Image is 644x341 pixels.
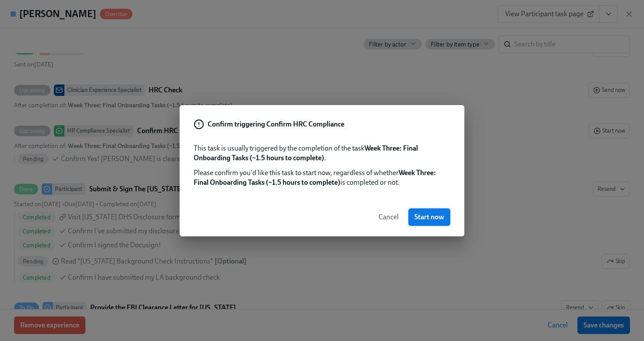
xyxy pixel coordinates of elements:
[194,168,450,187] p: Please confirm you'd like this task to start now, regardless of whether is completed or not.
[194,119,450,130] div: Confirm triggering Confirm HRC Compliance
[194,169,436,186] strong: Week Three: Final Onboarding Tasks (~1.5 hours to complete)
[194,144,418,162] strong: Week Three: Final Onboarding Tasks (~1.5 hours to complete)
[414,213,444,221] span: Start now
[379,213,399,221] span: Cancel
[408,208,450,226] button: Start now
[372,208,405,226] button: Cancel
[194,144,450,163] p: This task is usually triggered by the completion of the task .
